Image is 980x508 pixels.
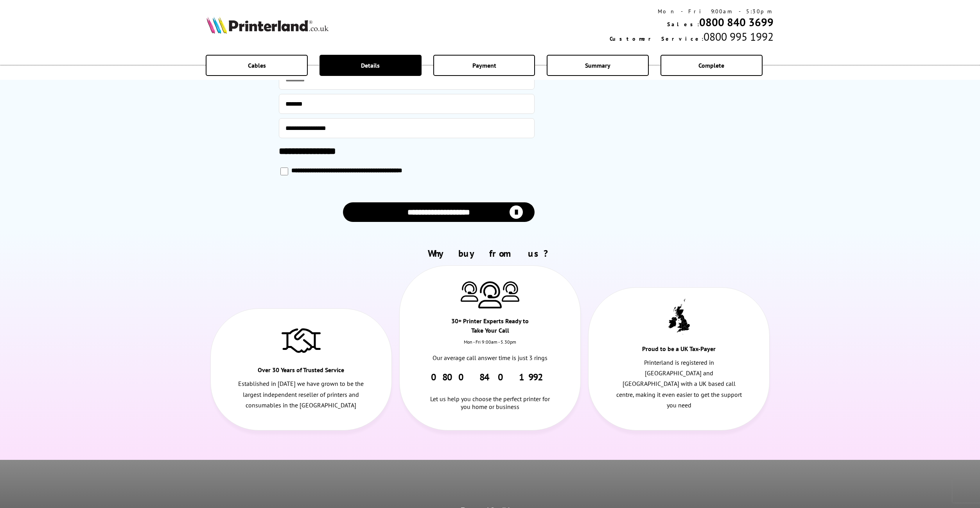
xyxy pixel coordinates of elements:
[502,281,519,301] img: Printer Experts
[206,16,328,34] img: Printerland Logo
[282,324,321,356] img: Trusted Service
[610,8,774,15] div: Mon - Fri 9:00am - 5:30pm
[610,35,704,42] span: Customer Service:
[427,383,553,411] div: Let us help you choose the perfect printer for you home or business
[431,371,549,383] a: 0800 840 1992
[361,61,380,69] span: Details
[634,344,724,357] div: Proud to be a UK Tax-Payer
[427,353,553,363] p: Our average call answer time is just 3 rings
[667,21,699,28] span: Sales:
[248,61,266,69] span: Cables
[668,299,690,335] img: UK tax payer
[445,316,535,339] div: 30+ Printer Experts Ready to Take Your Call
[699,15,774,29] a: 0800 840 3699
[478,281,502,308] img: Printer Experts
[698,61,724,69] span: Complete
[400,339,580,353] div: Mon - Fri 9:00am - 5.30pm
[585,61,610,69] span: Summary
[472,61,496,69] span: Payment
[704,29,774,44] span: 0800 995 1992
[238,378,364,411] p: Established in [DATE] we have grown to be the largest independent reseller of printers and consum...
[256,365,346,378] div: Over 30 Years of Trusted Service
[206,247,774,259] h2: Why buy from us?
[616,357,742,411] p: Printerland is registered in [GEOGRAPHIC_DATA] and [GEOGRAPHIC_DATA] with a UK based call centre,...
[461,281,478,301] img: Printer Experts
